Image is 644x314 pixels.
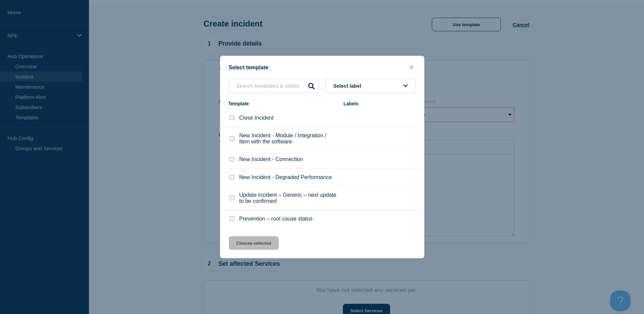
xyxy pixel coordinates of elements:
[230,136,234,141] input: New Incident - Module / Integration / Item with the software checkbox
[229,236,279,250] button: Choose selected
[230,116,234,120] input: Close Incident checkbox
[344,101,416,106] div: Labels
[239,216,313,222] p: Prevention – root cause status
[239,115,274,121] p: Close Incident
[239,192,337,204] p: Update incident – Generic – next update to be confirmed
[230,175,234,179] input: New Incident - Degraded Performance checkbox
[230,216,234,221] input: Prevention – root cause status checkbox
[228,101,337,106] div: Template
[220,64,424,71] div: Select template
[239,174,332,180] p: New Incident - Degraded Performance
[408,64,416,71] button: close button
[239,133,337,145] p: New Incident - Module / Integration / Item with the software
[239,156,303,162] p: New Incident - Connection
[230,157,234,161] input: New Incident - Connection checkbox
[326,79,416,93] button: Select label
[228,79,319,93] input: Search templates & labels
[333,83,364,89] span: Select label
[230,196,234,200] input: Update incident – Generic – next update to be confirmed checkbox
